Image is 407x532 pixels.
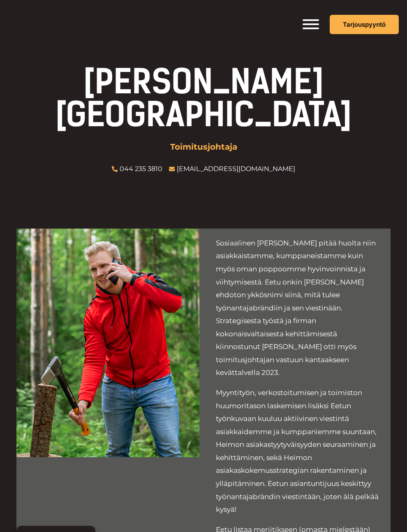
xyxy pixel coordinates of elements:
[16,65,391,131] h1: [PERSON_NAME][GEOGRAPHIC_DATA]
[177,165,295,173] a: [EMAIL_ADDRESS][DOMAIN_NAME]
[216,237,382,379] p: Sosiaalinen [PERSON_NAME] pitää huolta niin asiakkaistamme, kumppaneistamme kuin myös oman poppoo...
[120,165,162,173] a: 044 235 3810
[303,19,319,29] button: Toggle Menu
[8,7,90,42] img: Heimo Filmsin logo
[330,15,399,34] a: Tarjouspyyntö
[170,139,237,155] span: Toimitusjohtaja
[296,16,326,32] aside: Header Widget 1
[216,386,382,516] p: Myyntityön, verkostoitumisen ja toimiston huumoritason laskemisen lisäksi Eetun työnkuvaan kuuluu...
